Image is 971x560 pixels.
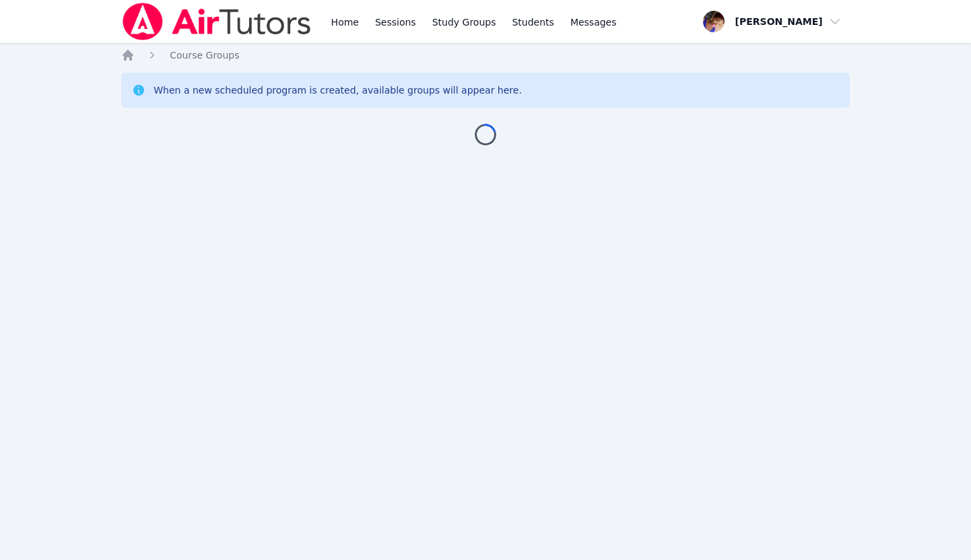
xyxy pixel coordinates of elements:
div: When a new scheduled program is created, available groups will appear here. [154,83,522,97]
a: Course Groups [170,48,239,62]
nav: Breadcrumb [121,48,850,62]
img: Air Tutors [121,3,312,40]
span: Course Groups [170,50,239,61]
span: Messages [570,15,617,29]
